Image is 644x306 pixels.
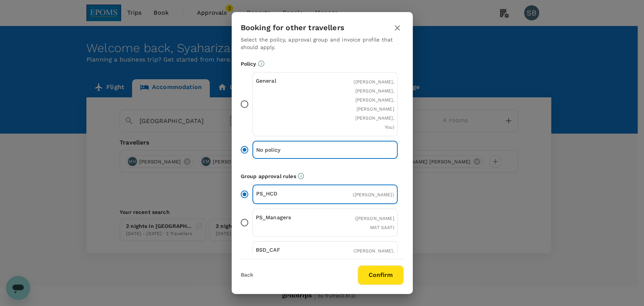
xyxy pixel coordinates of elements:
span: ( [PERSON_NAME], [PERSON_NAME], [PERSON_NAME], [PERSON_NAME] [PERSON_NAME], You ) [354,79,394,130]
span: ( [PERSON_NAME], [PERSON_NAME] [PERSON_NAME] ) [354,248,394,272]
p: Group approval rules [241,172,404,180]
p: Policy [241,60,404,68]
p: No policy [256,146,325,154]
p: PS_HCD [256,190,325,197]
p: General [256,77,325,85]
button: Back [241,272,253,278]
svg: Default approvers or custom approval rules (if available) are based on the user group. [298,173,304,179]
h3: Booking for other travellers [241,23,344,32]
span: ( [PERSON_NAME] ) [353,192,393,197]
span: ( [PERSON_NAME] MAT SAAT ) [355,216,394,230]
button: Confirm [358,265,404,285]
p: PS_Managers [256,214,325,221]
p: BSD_CAF [256,246,325,254]
p: Select the policy, approval group and invoice profile that should apply. [241,36,404,51]
svg: Booking restrictions are based on the selected travel policy. [258,60,264,67]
